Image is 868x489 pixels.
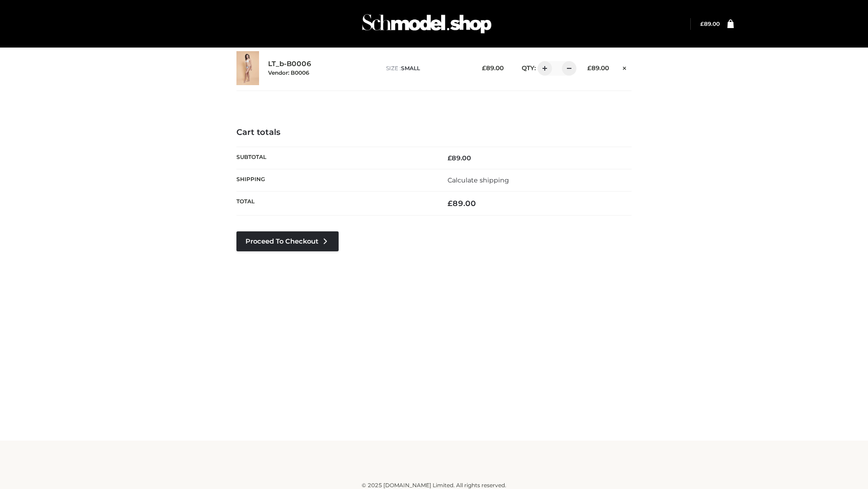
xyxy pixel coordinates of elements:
small: Vendor: B0006 [268,69,309,76]
a: £89.00 [700,20,720,27]
img: Schmodel Admin 964 [359,6,495,42]
bdi: 89.00 [448,199,476,208]
bdi: 89.00 [448,154,471,162]
a: Proceed to Checkout [236,231,339,251]
span: £ [448,199,453,208]
th: Subtotal [236,147,434,169]
span: £ [482,64,486,72]
span: £ [448,154,452,162]
span: £ [587,64,591,72]
img: LT_b-B0006 - SMALL [236,51,259,85]
a: Remove this item [618,61,632,73]
div: QTY: [513,61,573,76]
h4: Cart totals [236,128,632,138]
th: Shipping [236,169,434,191]
th: Total [236,192,434,216]
bdi: 89.00 [482,64,504,72]
bdi: 89.00 [587,64,609,72]
bdi: 89.00 [700,20,720,27]
span: SMALL [401,65,420,72]
a: LT_b-B0006 [268,60,311,68]
a: Calculate shipping [448,176,509,184]
p: size : [386,64,468,72]
span: £ [700,20,704,27]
